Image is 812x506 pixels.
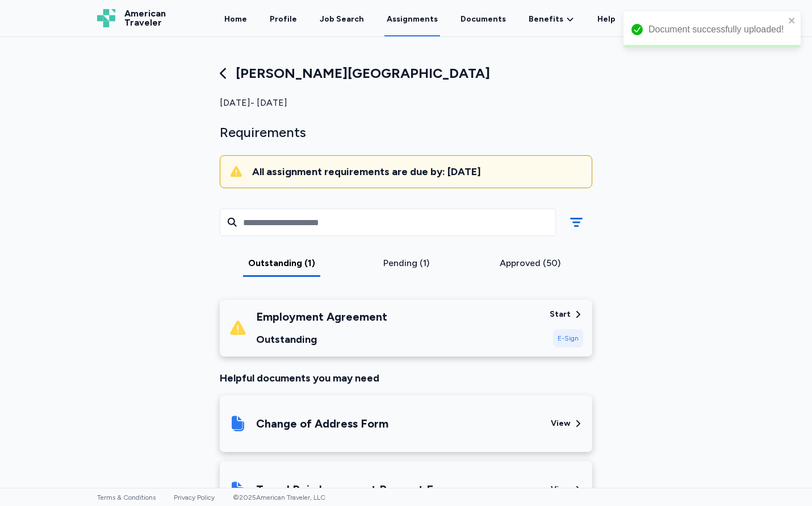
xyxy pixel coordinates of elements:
[384,1,440,36] a: Assignments
[553,329,583,347] div: E-Sign
[256,416,388,432] div: Change of Address Form
[233,493,325,501] span: © 2025 American Traveler, LLC
[529,14,575,25] a: Benefits
[124,9,166,27] span: American Traveler
[256,309,387,325] div: Employment Agreement
[788,16,796,25] button: close
[550,309,571,320] div: Start
[551,418,571,429] div: View
[349,256,464,270] div: Pending (1)
[97,493,156,501] a: Terms & Conditions
[648,23,785,36] div: Document successfully uploaded!
[551,484,571,495] div: View
[529,14,563,25] span: Benefits
[220,370,592,386] div: Helpful documents you may need
[220,96,592,110] div: [DATE] - [DATE]
[472,256,588,270] div: Approved (50)
[220,123,592,142] div: Requirements
[224,256,340,270] div: Outstanding (1)
[256,331,387,347] div: Outstanding
[174,493,215,501] a: Privacy Policy
[252,165,583,179] div: All assignment requirements are due by: [DATE]
[256,482,454,497] div: Travel Reimbursement Request Form
[320,14,364,25] div: Job Search
[97,9,115,27] img: Logo
[220,64,592,82] div: [PERSON_NAME][GEOGRAPHIC_DATA]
